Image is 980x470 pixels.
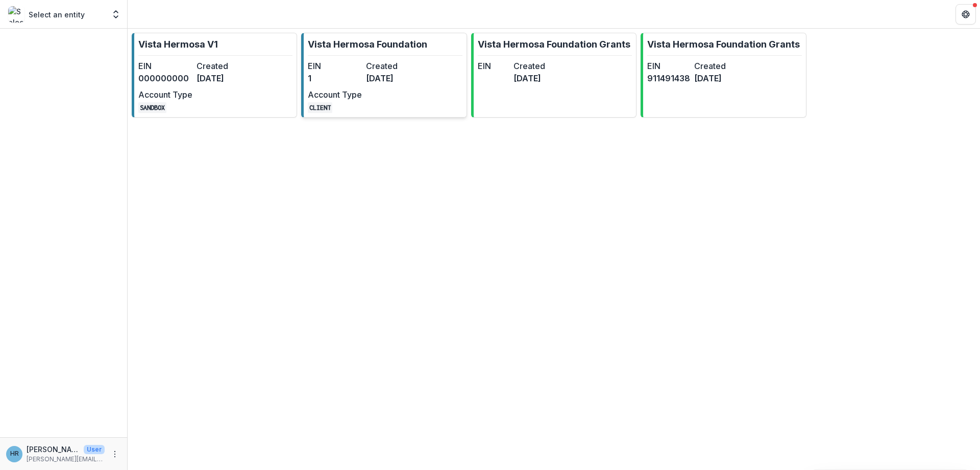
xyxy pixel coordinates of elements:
dd: 911491438 [647,72,690,84]
dt: Account Type [138,88,192,101]
img: Select an entity [8,6,24,23]
div: Hannah Roosendaal [10,451,19,457]
p: Vista Hermosa Foundation Grants [647,37,800,51]
button: Open entity switcher [109,4,123,25]
dd: [DATE] [366,72,420,84]
p: Vista Hermosa Foundation [308,37,427,51]
button: Get Help [955,4,976,25]
dt: EIN [647,60,690,72]
dd: 1 [308,72,362,84]
p: Vista Hermosa Foundation Grants [478,37,630,51]
p: [PERSON_NAME] [27,444,80,455]
a: Vista Hermosa Foundation GrantsEINCreated[DATE] [471,33,636,118]
dt: Account Type [308,88,362,101]
dt: Created [197,60,251,72]
dt: Created [513,60,545,72]
p: [PERSON_NAME][EMAIL_ADDRESS][DOMAIN_NAME] [27,455,105,464]
dt: EIN [138,60,192,72]
dd: [DATE] [694,72,737,84]
dt: EIN [478,60,509,72]
a: Vista Hermosa FoundationEIN1Created[DATE]Account TypeCLIENT [301,33,467,118]
code: CLIENT [308,102,332,113]
a: Vista Hermosa V1EIN000000000Created[DATE]Account TypeSANDBOX [132,33,297,118]
dd: 000000000 [138,72,192,84]
a: Vista Hermosa Foundation GrantsEIN911491438Created[DATE] [641,33,806,118]
p: Vista Hermosa V1 [138,37,218,51]
dd: [DATE] [197,72,251,84]
p: Select an entity [29,9,85,20]
dt: EIN [308,60,362,72]
code: SANDBOX [138,102,166,113]
p: User [84,445,105,454]
dt: Created [366,60,420,72]
dd: [DATE] [513,72,545,84]
button: More [109,448,121,460]
dt: Created [694,60,737,72]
